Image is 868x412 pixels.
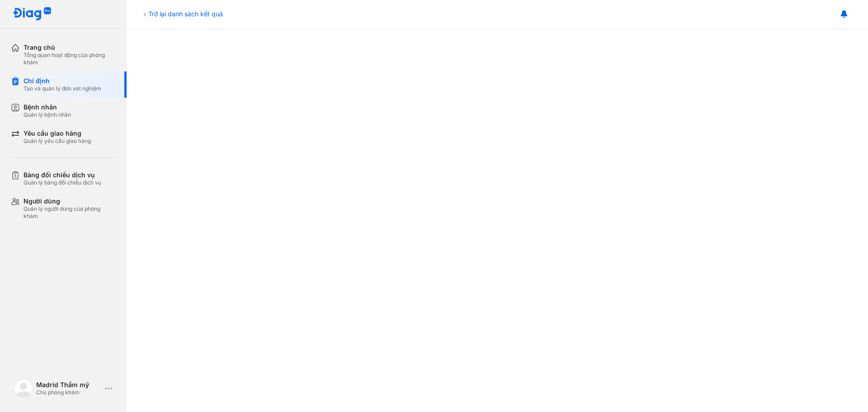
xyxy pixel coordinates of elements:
div: Quản lý yêu cầu giao hàng [24,137,91,145]
div: Trang chủ [24,43,116,52]
img: logo [13,7,52,21]
div: Quản lý bảng đối chiếu dịch vụ [24,179,101,186]
div: Madrid Thẩm mỹ [36,381,101,389]
div: Người dùng [24,197,116,205]
div: Tổng quan hoạt động của phòng khám [24,52,116,66]
div: Chủ phòng khám [36,389,101,396]
div: Yêu cầu giao hàng [24,129,91,137]
img: logo [14,379,33,398]
div: Quản lý bệnh nhân [24,111,71,118]
div: Quản lý người dùng của phòng khám [24,205,116,220]
div: Bảng đối chiếu dịch vụ [24,171,101,179]
div: Chỉ định [24,77,101,85]
div: Bệnh nhân [24,103,71,111]
div: Tạo và quản lý đơn xét nghiệm [24,85,101,92]
div: Trở lại danh sách kết quả [141,9,223,19]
